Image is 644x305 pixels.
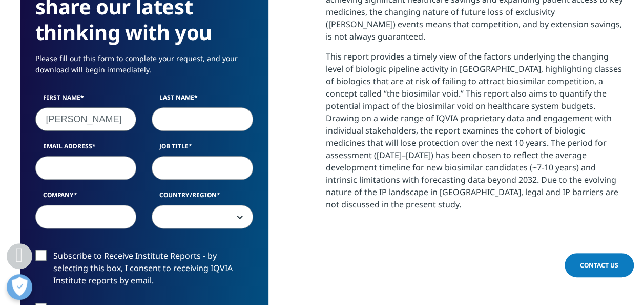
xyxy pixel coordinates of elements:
label: First Name [35,93,137,107]
a: Contact Us [565,253,634,277]
label: Email Address [35,142,137,156]
p: Please fill out this form to complete your request, and your download will begin immediately. [35,53,253,83]
label: Last Name [152,93,253,107]
label: Country/Region [152,190,253,205]
span: Contact Us [580,261,618,270]
label: Company [35,190,137,205]
button: Open Preferences [7,274,32,300]
p: This report provides a timely view of the factors underlying the changing level of biologic pipel... [326,50,625,218]
label: Job Title [152,142,253,156]
label: Subscribe to Receive Institute Reports - by selecting this box, I consent to receiving IQVIA Inst... [35,250,253,292]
